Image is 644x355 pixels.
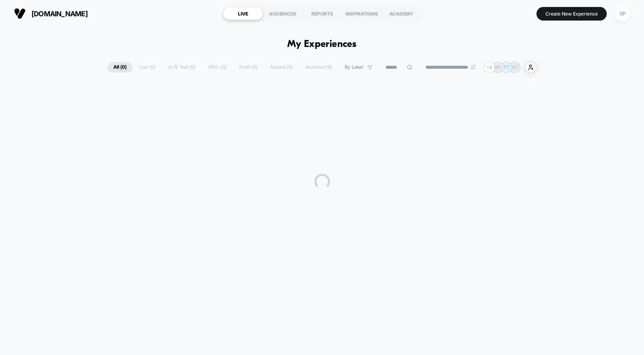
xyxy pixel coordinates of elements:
div: ACADEMY [382,7,421,20]
div: + 6 [484,62,495,73]
span: By Label [345,64,363,70]
img: end [471,65,476,69]
div: AUDIENCES [263,7,302,20]
p: VT [512,64,518,70]
div: REPORTS [302,7,342,20]
div: LIVE [223,7,263,20]
p: MT [494,64,502,70]
div: INSPIRATIONS [342,7,382,20]
span: All ( 0 ) [108,62,132,73]
button: [DOMAIN_NAME] [12,7,90,20]
span: [DOMAIN_NAME] [31,10,88,18]
button: Create New Experience [536,7,607,21]
button: SP [613,6,632,22]
h1: My Experiences [287,39,357,50]
div: SP [615,6,630,21]
img: Visually logo [14,8,26,19]
p: TT [503,64,510,70]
